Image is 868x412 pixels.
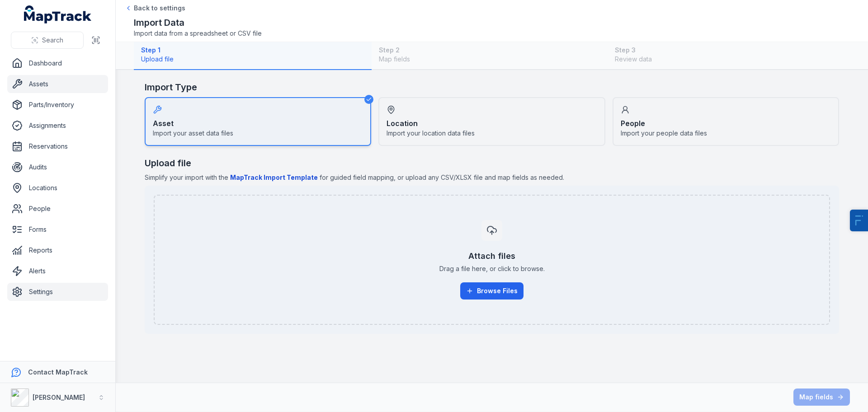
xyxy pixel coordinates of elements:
[7,241,108,259] a: Reports
[125,4,185,13] a: Back to settings
[7,220,108,239] a: Forms
[145,173,839,182] span: Simplify your import with the for guided field mapping, or upload any CSV/XLSX file and map field...
[230,173,318,181] b: MapTrack Import Template
[153,118,174,129] strong: Asset
[7,137,108,155] a: Reservations
[42,36,63,45] span: Search
[468,250,515,262] h3: Attach files
[141,46,364,55] strong: Step 1
[7,117,108,135] a: Assignments
[28,368,88,376] strong: Contact MapTrack
[11,32,84,49] button: Search
[134,16,262,29] h2: Import Data
[145,81,839,94] h2: Import Type
[7,200,108,218] a: People
[153,129,233,138] span: Import your asset data files
[387,129,475,138] span: Import your location data files
[387,118,418,129] strong: Location
[134,42,372,70] button: Step 1Upload file
[460,282,524,300] button: Browse Files
[7,262,108,280] a: Alerts
[33,393,85,401] strong: [PERSON_NAME]
[621,129,707,138] span: Import your people data files
[24,5,92,23] a: MapTrack
[7,96,108,114] a: Parts/Inventory
[621,118,645,129] strong: People
[439,264,545,273] span: Drag a file here, or click to browse.
[134,4,185,13] span: Back to settings
[134,29,262,38] span: Import data from a spreadsheet or CSV file
[7,54,108,72] a: Dashboard
[145,157,839,169] h2: Upload file
[7,75,108,93] a: Assets
[141,55,364,64] span: Upload file
[7,158,108,176] a: Audits
[7,179,108,197] a: Locations
[7,283,108,301] a: Settings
